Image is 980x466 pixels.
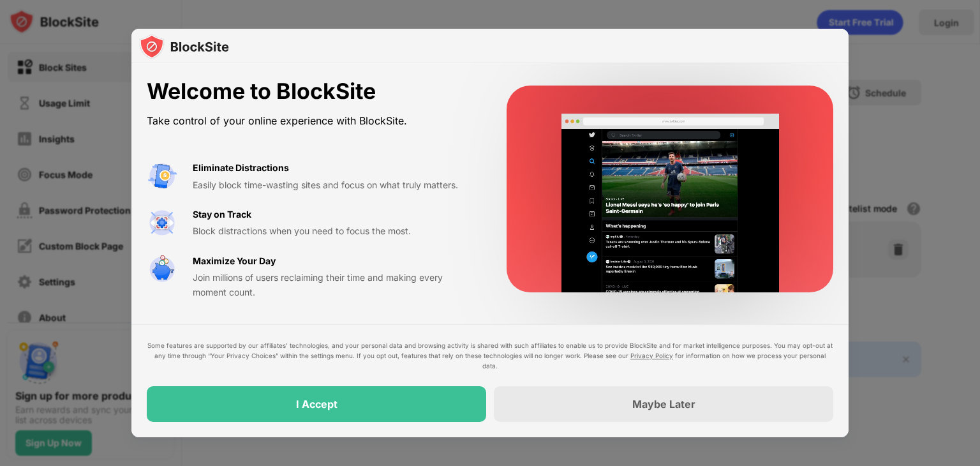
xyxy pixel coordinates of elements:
img: value-safe-time.svg [147,254,177,285]
img: logo-blocksite.svg [139,34,229,59]
img: value-focus.svg [147,207,177,238]
div: Block distractions when you need to focus the most. [193,224,476,238]
div: Eliminate Distractions [193,161,289,175]
div: Stay on Track [193,207,251,222]
img: value-avoid-distractions.svg [147,161,177,192]
div: Easily block time-wasting sites and focus on what truly matters. [193,178,476,192]
div: Some features are supported by our affiliates’ technologies, and your personal data and browsing ... [147,340,833,371]
div: Join millions of users reclaiming their time and making every moment count. [193,271,476,299]
div: Maybe Later [632,398,695,410]
div: I Accept [296,398,338,410]
div: Welcome to BlockSite [147,79,476,105]
div: Take control of your online experience with BlockSite. [147,112,476,130]
div: Maximize Your Day [193,254,276,268]
a: Privacy Policy [630,352,673,359]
